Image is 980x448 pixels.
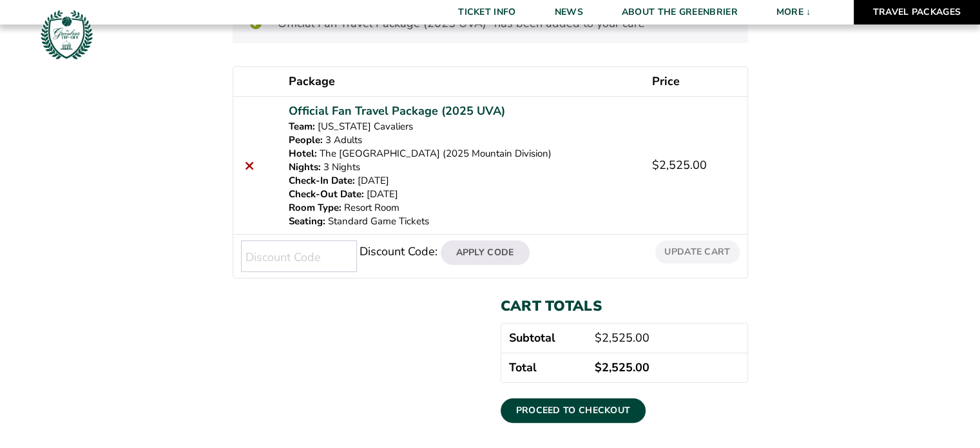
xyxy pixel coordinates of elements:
[289,215,636,228] p: Standard Game Tickets
[289,174,636,188] p: [DATE]
[289,161,636,174] p: 3 Nights
[652,157,659,173] span: $
[289,133,636,147] p: 3 Adults
[441,240,530,265] button: Apply Code
[39,6,95,63] img: Greenbrier Tip-Off
[241,157,258,174] a: Remove this item
[501,298,748,315] h2: Cart totals
[501,353,588,382] th: Total
[289,120,315,133] dt: Team:
[281,67,644,96] th: Package
[289,188,364,201] dt: Check-Out Date:
[289,147,636,161] p: The [GEOGRAPHIC_DATA] (2025 Mountain Division)
[595,360,602,375] span: $
[289,147,317,161] dt: Hotel:
[289,102,505,120] a: Official Fan Travel Package (2025 UVA)
[595,330,649,346] bdi: 2,525.00
[289,201,636,215] p: Resort Room
[501,398,646,423] a: Proceed to checkout
[289,215,325,228] dt: Seating:
[289,174,355,188] dt: Check-In Date:
[595,360,649,375] bdi: 2,525.00
[289,161,321,174] dt: Nights:
[595,330,602,346] span: $
[289,120,636,133] p: [US_STATE] Cavaliers
[289,201,341,215] dt: Room Type:
[360,244,437,259] label: Discount Code:
[655,240,739,263] button: Update cart
[652,157,707,173] bdi: 2,525.00
[289,133,323,147] dt: People:
[644,67,747,96] th: Price
[289,188,636,201] p: [DATE]
[501,324,588,353] th: Subtotal
[241,240,357,272] input: Discount Code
